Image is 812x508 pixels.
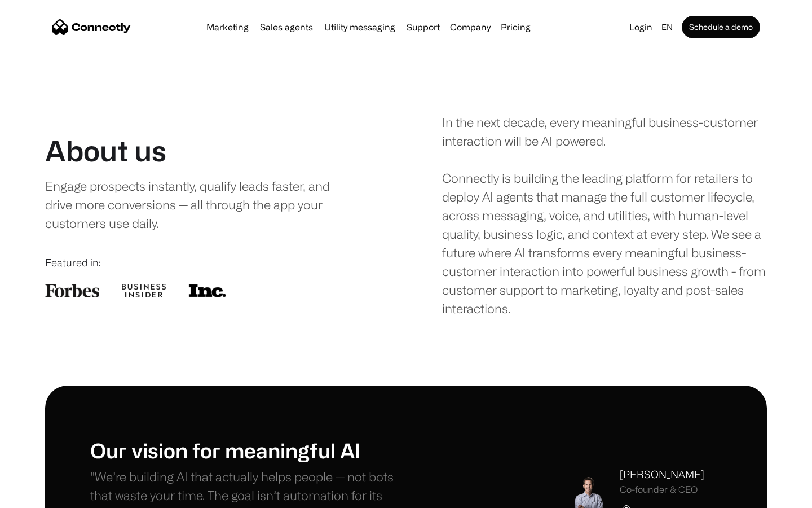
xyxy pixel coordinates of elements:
a: Marketing [202,23,253,32]
div: Engage prospects instantly, qualify leads faster, and drive more conversions — all through the ap... [45,177,354,233]
a: Login [625,19,657,35]
div: en [661,19,673,35]
div: Co-founder & CEO [620,484,704,495]
a: Pricing [496,23,535,32]
ul: Language list [23,488,68,504]
a: Support [402,23,444,32]
aside: Language selected: English [11,487,68,504]
div: In the next decade, every meaningful business-customer interaction will be AI powered. Connectly ... [442,113,767,318]
a: Utility messaging [320,23,400,32]
h1: Our vision for meaningful AI [90,438,406,462]
a: Schedule a demo [682,16,760,38]
h1: About us [45,134,166,168]
div: Company [450,19,491,35]
div: Featured in: [45,255,370,270]
a: Sales agents [255,23,317,32]
div: [PERSON_NAME] [620,467,704,482]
